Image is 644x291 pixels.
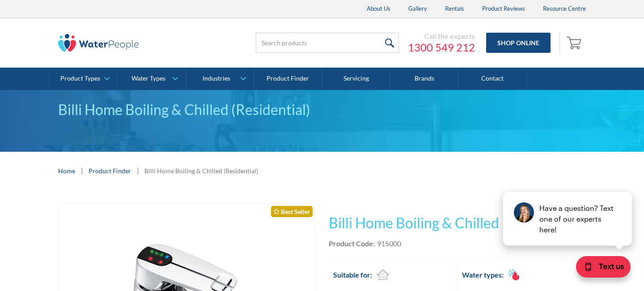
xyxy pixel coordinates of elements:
a: Product Types [50,68,117,90]
a: Water Types [118,68,185,90]
h1: Billi Home Boiling & Chilled (Residential) [329,212,586,234]
a: Open empty cart [564,32,586,54]
input: Search products [256,33,399,53]
div: | [80,165,84,176]
div: Industries [203,75,230,82]
a: Product Finder [254,68,322,90]
a: Home [58,166,75,175]
div: Billi Home Boiling & Chilled (Residential) [144,166,258,175]
a: Shop Online [486,33,551,53]
iframe: podium webchat widget prompt [492,150,644,257]
a: Servicing [322,68,390,90]
div: Water Types [131,75,165,82]
a: Brands [390,68,458,90]
div: Call the experts [408,32,475,41]
div: 915000 [377,238,401,249]
a: Contact [458,68,526,90]
a: 1300 549 212 [408,41,475,54]
iframe: podium webchat widget bubble [555,246,644,291]
img: shopping cart [567,35,584,50]
div: Billi Home Boiling & Chilled (Residential) [58,99,586,120]
div: | [136,165,140,176]
h2: Suitable for: [333,270,372,280]
div: Best Seller [271,206,313,217]
h2: Water types: [462,270,504,280]
a: Industries [186,68,254,90]
strong: Product Code: [329,239,375,248]
img: The Water People [58,34,139,52]
div: Product Types [60,75,100,82]
a: Product Finder [89,166,131,175]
